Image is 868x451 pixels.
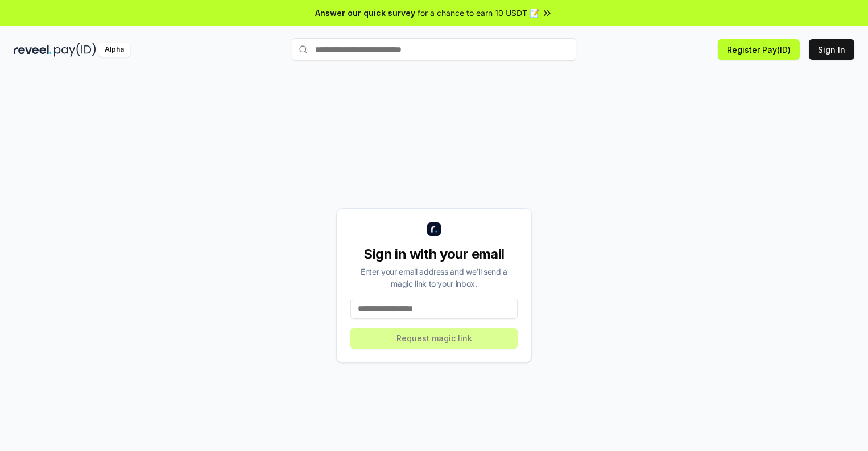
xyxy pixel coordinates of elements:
img: logo_small [427,222,441,236]
button: Sign In [809,39,854,60]
span: for a chance to earn 10 USDT 📝 [418,7,539,19]
img: reveel_dark [14,43,52,57]
div: Alpha [98,43,130,57]
div: Enter your email address and we’ll send a magic link to your inbox. [350,266,518,289]
div: Sign in with your email [350,245,518,263]
span: Answer our quick survey [315,7,415,19]
button: Register Pay(ID) [718,39,800,60]
img: pay_id [54,43,96,57]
